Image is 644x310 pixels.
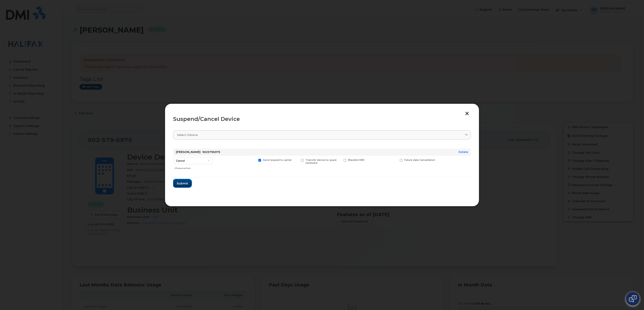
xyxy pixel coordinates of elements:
span: Select device [177,133,198,137]
input: Transfer device to spare hardware [296,159,298,161]
span: Blacklist IMEI [348,159,364,162]
span: Send request to carrier [263,159,292,162]
span: Future date Cancellation [404,159,435,162]
input: Send request to carrier [253,159,255,161]
button: Submit [173,179,192,187]
a: Select device [173,130,471,139]
span: 9025796975 [202,150,220,154]
div: Suspend/Cancel Device [173,116,471,122]
img: Open chat [629,295,637,302]
strong: [PERSON_NAME] [176,150,201,154]
span: Submit [177,181,188,186]
input: Blacklist IMEI [338,159,340,161]
span: Transfer device to spare hardware [306,159,337,164]
div: Choose action [174,165,213,170]
input: Future date Cancellation [394,159,397,161]
a: Delete [459,150,468,154]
